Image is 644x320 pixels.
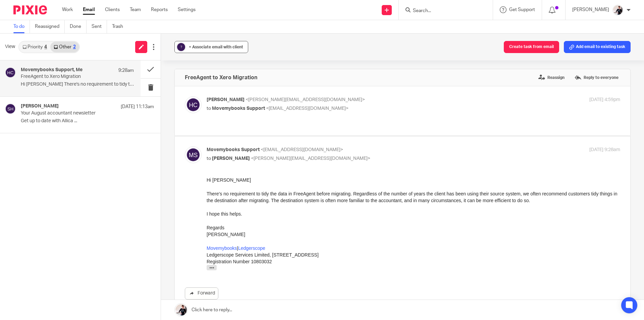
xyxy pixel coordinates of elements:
img: Pixie [13,5,47,14]
a: Other2 [50,42,79,52]
span: + Associate email with client [189,45,243,49]
span: <[EMAIL_ADDRESS][DOMAIN_NAME]> [266,106,348,111]
p: [DATE] 9:28am [589,146,620,153]
a: Team [130,6,141,13]
p: 9:28am [118,67,134,74]
p: Your August accountant newsletter [21,110,127,116]
a: To do [13,20,30,33]
span: <[PERSON_NAME][EMAIL_ADDRESS][DOMAIN_NAME]> [246,97,365,102]
h4: Movemybooks Support, Me [21,67,83,73]
a: Email [83,6,95,13]
a: Done [70,20,87,33]
button: ? + Associate email with client [174,41,248,53]
img: AV307615.jpg [612,5,623,15]
span: | [30,69,32,74]
p: Hi [PERSON_NAME] There's no requirement to tidy the... [21,82,134,87]
a: Work [62,6,73,13]
span: Get Support [509,7,535,12]
span: to [207,156,211,161]
span: <[EMAIL_ADDRESS][DOMAIN_NAME]> [261,147,343,152]
a: Clients [105,6,120,13]
a: Settings [178,6,196,13]
p: [DATE] 4:59pm [589,96,620,103]
span: <[PERSON_NAME][EMAIL_ADDRESS][DOMAIN_NAME]> [251,156,370,161]
div: 2 [73,45,76,49]
button: Add email to existing task [564,41,631,53]
input: Search [412,8,473,14]
span: Movemybooks Support [212,106,265,111]
img: svg%3E [185,146,202,163]
a: Reassigned [35,20,65,33]
img: svg%3E [5,103,16,114]
div: 4 [44,45,47,49]
span: Movemybooks Support [207,147,260,152]
span: [PERSON_NAME] [212,156,250,161]
label: Reassign [537,73,566,83]
h4: FreeAgent to Xero Migration [185,74,257,81]
a: Priority4 [19,42,50,52]
button: Create task from email [504,41,559,53]
p: FreeAgent to Xero Migration [21,74,111,80]
p: [DATE] 11:13am [121,103,154,110]
span: View [5,43,15,50]
img: svg%3E [5,67,16,78]
h4: [PERSON_NAME] [21,103,59,109]
span: to [207,106,211,111]
div: ? [177,43,185,51]
a: Trash [112,20,128,33]
a: Sent [92,20,107,33]
span: [PERSON_NAME] [207,97,245,102]
img: svg%3E [185,96,202,113]
label: Reply to everyone [573,73,620,83]
a: Ledgerscope [32,69,59,74]
p: Get up to date with Allica ... [21,118,154,124]
a: Reports [151,6,168,13]
p: [PERSON_NAME] [572,6,609,13]
a: Forward [185,287,218,300]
